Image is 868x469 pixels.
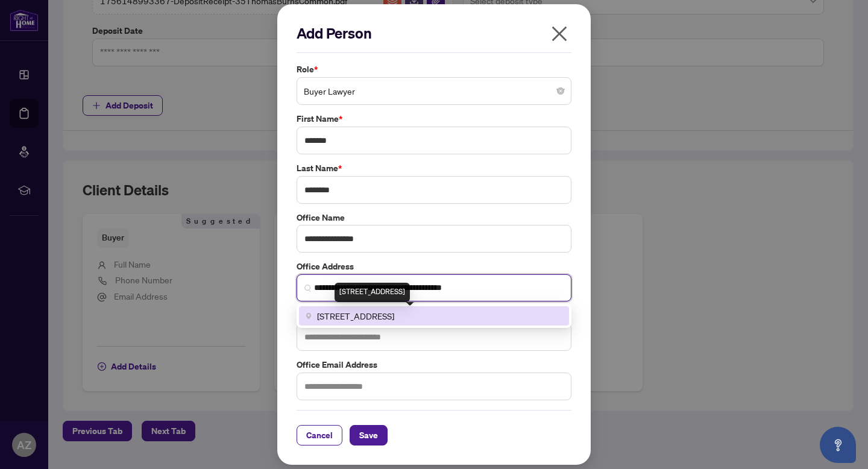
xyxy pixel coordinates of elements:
button: Cancel [297,425,342,445]
span: Cancel [306,426,333,445]
button: Open asap [820,427,856,463]
span: close-circle [557,87,564,95]
span: close [550,24,569,43]
img: search_icon [304,285,312,292]
label: Role [297,63,571,76]
span: Buyer Lawyer [304,80,564,102]
label: First Name [297,112,571,125]
span: [STREET_ADDRESS] [317,309,394,323]
button: Save [350,425,388,445]
div: [STREET_ADDRESS] [335,283,410,302]
label: Last Name [297,162,571,175]
label: Office Address [297,260,571,273]
label: Office Email Address [297,358,571,371]
label: Office Name [297,211,571,224]
span: Save [359,426,378,445]
h2: Add Person [297,24,571,43]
